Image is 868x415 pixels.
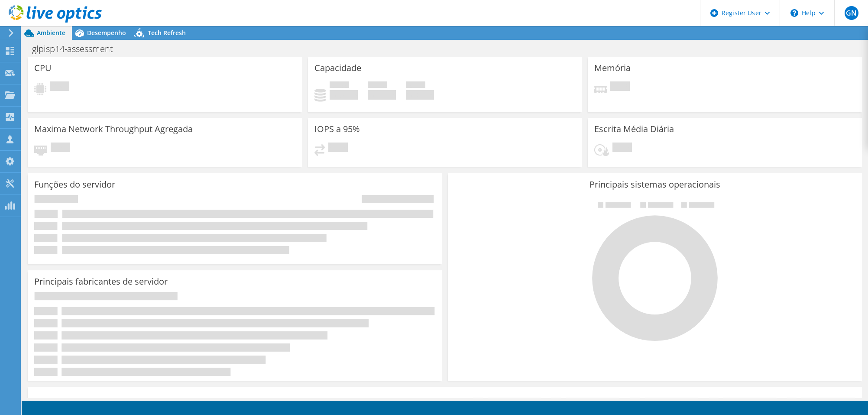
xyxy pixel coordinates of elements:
[406,90,434,100] h4: 0 GiB
[368,90,396,100] h4: 0 GiB
[790,9,798,17] svg: \n
[845,6,858,20] span: GN
[28,44,126,54] h1: glpisp14-assessment
[330,90,358,100] h4: 0 GiB
[148,29,186,37] span: Tech Refresh
[454,180,855,189] h3: Principais sistemas operacionais
[34,180,115,189] h3: Funções do servidor
[328,143,348,154] span: Pendente
[34,277,168,286] h3: Principais fabricantes de servidor
[37,29,65,37] span: Ambiente
[368,81,387,90] span: Disponível
[50,81,69,93] span: Pendente
[314,63,361,73] h3: Capacidade
[610,81,630,93] span: Pendente
[87,29,126,37] span: Desempenho
[406,81,425,90] span: Total
[34,124,193,134] h3: Maxima Network Throughput Agregada
[314,124,360,134] h3: IOPS a 95%
[612,143,632,154] span: Pendente
[330,81,349,90] span: Usado
[594,63,631,73] h3: Memória
[34,63,52,73] h3: CPU
[594,124,674,134] h3: Escrita Média Diária
[51,143,70,154] span: Pendente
